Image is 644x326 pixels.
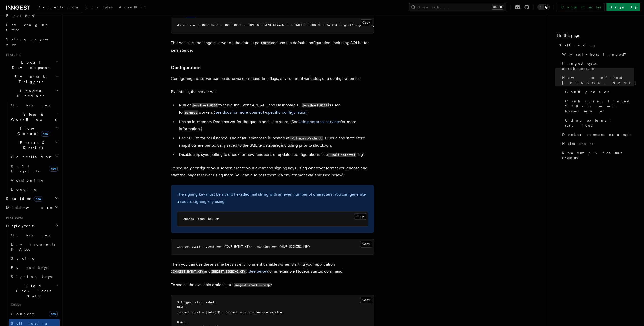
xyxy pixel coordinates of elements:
a: Examples [82,2,116,14]
button: Middleware [4,203,60,212]
h4: On this page [557,32,634,41]
span: Configuration [565,89,611,94]
a: Syncing [9,254,60,263]
span: Realtime [4,196,42,201]
p: This will start the Inngest server on the default port and use the default configuration, includi... [171,39,374,54]
button: Copy [354,213,366,220]
span: Using external services [565,118,634,128]
p: Then you can use these same keys as environment variables when starting your application ( and ).... [171,261,374,275]
code: inngest start --help [234,283,271,287]
span: AgentKit [119,5,146,9]
li: Use SQLite for persistence. The default database is located at . Queue and state store snapshots ... [177,135,374,149]
code: INNGEST_SIGNING_KEY [211,269,246,274]
button: Flow Controlnew [9,124,60,138]
li: Run on to serve the Event API, API, and Dashboard UI. is used for workers ( ). [177,102,374,116]
a: Overview [9,231,60,240]
a: Why self-host Inngest? [560,50,634,59]
span: Features [4,53,21,57]
span: new [34,196,42,202]
a: Contact sales [558,3,604,11]
span: How to self-host [PERSON_NAME] [562,75,636,85]
a: Helm chart [560,139,634,148]
p: By default, the server will: [171,88,374,95]
span: Roadmap & feature requests [562,150,634,160]
button: Cancellation [9,152,60,161]
span: docker run -p 8288:8288 -p 8289:8289 -e INNGEST_EVENT_KEY=abcd -e INNGEST_SIGNING_KEY=1234 innges... [177,23,390,27]
span: Flow Control [9,126,56,136]
a: Sign Up [606,3,640,11]
button: Inngest Functions [4,86,60,101]
a: Using external services [563,116,634,130]
code: INNGEST_EVENT_KEY [172,269,204,274]
a: Environments & Apps [9,240,60,254]
button: Copy [360,19,372,26]
a: Signing keys [9,272,60,281]
span: Inngest Functions [4,88,55,99]
span: Configuring Inngest SDKs to use self-hosted server [565,99,634,114]
a: REST Endpointsnew [9,161,60,176]
button: Deployment [4,221,60,231]
span: Platform [4,216,23,220]
a: see docs for more connect-specific configuration [215,110,306,115]
span: Versioning [11,178,44,182]
span: REST Endpoints [11,164,39,173]
a: Configuration [171,64,201,71]
button: Toggle dark mode [537,4,550,10]
a: Setting up your app [4,35,60,49]
button: Events & Triggers [4,72,60,86]
p: To securely configure your server, create your event and signing keys using whatever format you c... [171,165,374,179]
span: new [41,131,49,137]
span: Setting up your app [6,37,50,46]
a: Roadmap & feature requests [560,148,634,162]
span: Guides [9,301,60,309]
code: 8288 [262,41,271,45]
span: new [49,166,58,172]
span: Cloud Providers Setup [9,283,56,299]
span: Why self-host Inngest? [562,52,630,57]
span: Deployment [4,223,34,229]
span: openssl rand -hex 32 [183,217,219,221]
button: Copy [360,241,372,247]
a: Event keys [9,263,60,272]
span: Middleware [4,205,52,210]
span: Syncing [11,256,36,260]
span: Overview [11,103,63,107]
p: The signing key must be a valid hexadecimal string with an even number of characters. You can gen... [177,191,368,205]
a: AgentKit [116,2,149,14]
button: Realtimenew [4,194,60,203]
button: Search...Ctrl+K [409,3,506,11]
span: Errors & Retries [9,140,55,150]
span: USAGE: [177,320,188,324]
span: Inngest system architecture [562,61,634,71]
span: Docker compose example [562,132,632,137]
span: inngest start - [Beta] Run Inngest as a single-node service. [177,311,284,314]
a: Self-hosting [557,41,634,50]
span: inngest start --event-key <YOUR_EVENT_KEY> --signing-key <YOUR_SIGNING_KEY> [177,245,310,248]
li: Disable app sync polling to check for new functions or updated configurations (see flag). [177,151,374,158]
span: Local Development [4,60,55,70]
span: Leveraging Steps [6,23,49,32]
span: Cancellation [9,154,53,159]
span: Self-hosting [559,43,596,48]
span: NAME: [177,305,186,309]
a: Leveraging Steps [4,20,60,35]
button: Copy [360,297,372,303]
code: connect [184,110,198,115]
span: Helm chart [562,141,593,146]
code: localhost:8289 [302,103,328,107]
button: Steps & Workflows [9,110,60,124]
span: Self hosting [11,321,48,325]
button: Cloud Providers Setup [9,281,60,301]
span: Event keys [11,266,47,270]
a: How to self-host [PERSON_NAME] [560,73,634,87]
code: localhost:8288 [192,103,218,107]
a: Using external services [299,119,341,124]
span: Examples [86,5,113,9]
button: Local Development [4,58,60,72]
span: Signing keys [11,275,52,279]
div: Inngest Functions [4,101,60,194]
a: Versioning [9,176,60,185]
p: To see all the available options, run : [171,281,374,289]
a: Connectnew [9,309,60,319]
a: Inngest system architecture [560,59,634,73]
